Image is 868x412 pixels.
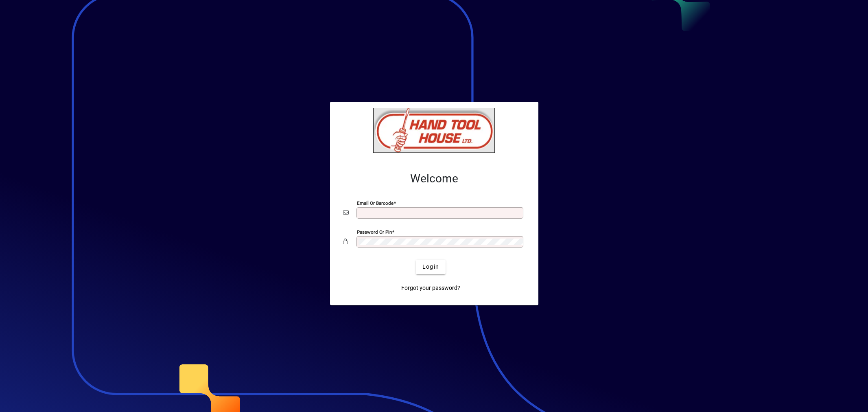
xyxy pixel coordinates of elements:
h2: Welcome [343,172,525,186]
span: Forgot your password? [401,284,460,292]
mat-label: Password or Pin [357,229,392,234]
a: Forgot your password? [398,281,464,296]
mat-label: Email or Barcode [357,200,394,206]
span: Login [422,263,439,271]
button: Login [416,260,446,274]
